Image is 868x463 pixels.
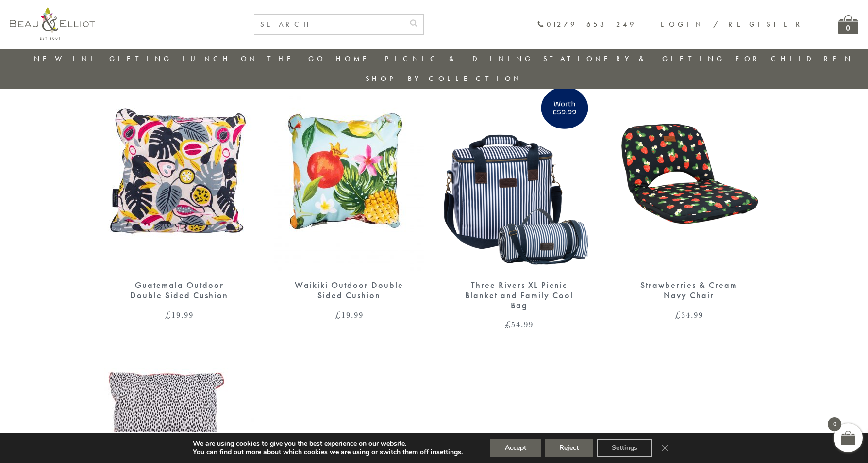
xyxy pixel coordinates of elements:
button: Reject [545,439,593,457]
div: Three Rivers XL Picnic Blanket and Family Cool Bag [461,280,577,310]
bdi: 19.99 [335,309,364,320]
bdi: 19.99 [165,309,194,320]
a: Home [336,54,375,64]
span: £ [335,309,341,320]
div: Strawberries & Cream Navy Chair [631,280,747,300]
span: £ [675,309,681,320]
a: Login / Register [661,19,804,29]
a: New in! [34,54,99,64]
input: SEARCH [254,15,404,34]
a: 01279 653 249 [537,20,636,29]
a: Strawberries & Cream Navy Chair Strawberries & Cream Navy Chair £34.99 [614,77,764,319]
a: Stationery & Gifting [543,54,725,64]
a: For Children [735,54,853,64]
span: £ [505,319,511,330]
button: Accept [490,439,541,457]
img: Three Rivers XL Picnic Blanket and Family Cool Bag [444,77,594,271]
a: Lunch On The Go [182,54,326,64]
div: Guatemala Outdoor Double Sided Cushion [121,280,237,300]
div: Waikiki Outdoor Double Sided Cushion [291,280,407,300]
bdi: 54.99 [505,319,534,330]
a: Picnic & Dining [385,54,534,64]
a: Outdoor cushion Waikiki Family Convertible 20L Cool Bag Cushion Waikiki Outdoor Double Sided Cush... [274,77,424,319]
button: Close GDPR Cookie Banner [656,441,673,455]
a: 0 [838,15,858,34]
img: Guatemala Double Sided Cushion [104,77,254,271]
p: We are using cookies to give you the best experience on our website. [193,439,463,448]
img: Outdoor cushion Waikiki Family Convertible 20L Cool Bag Cushion [274,77,424,271]
button: Settings [597,439,652,457]
bdi: 34.99 [675,309,703,320]
a: Shop by collection [366,74,522,83]
span: £ [165,309,171,320]
button: settings [436,448,461,457]
img: logo [10,7,95,40]
a: Guatemala Double Sided Cushion Guatemala Outdoor Double Sided Cushion £19.99 [104,77,254,319]
a: Three Rivers XL Picnic Blanket and Family Cool Bag Three Rivers XL Picnic Blanket and Family Cool... [444,77,594,329]
img: Strawberries & Cream Navy Chair [614,77,764,271]
p: You can find out more about which cookies we are using or switch them off in . [193,448,463,457]
span: 0 [828,417,841,431]
a: Gifting [109,54,172,64]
